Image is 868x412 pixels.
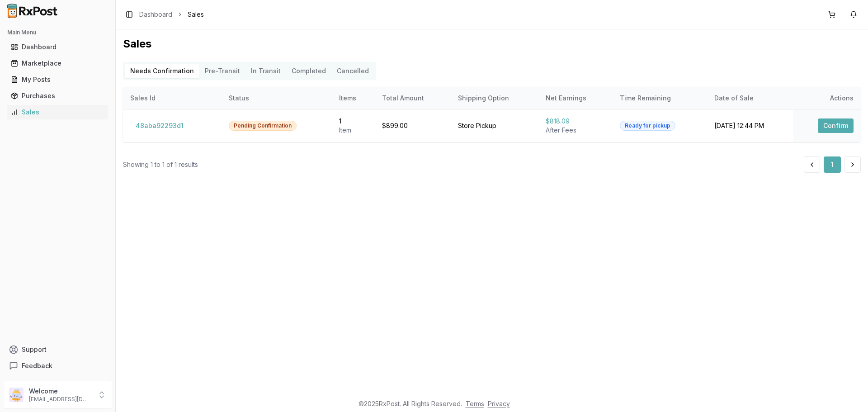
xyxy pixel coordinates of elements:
button: Feedback [4,358,112,374]
button: Completed [286,64,331,78]
img: RxPost Logo [4,4,61,18]
h1: Sales [123,37,861,51]
button: Support [4,341,112,358]
div: Dashboard [11,43,104,52]
button: Confirm [818,118,854,133]
div: Purchases [11,91,104,100]
th: Sales Id [123,87,222,109]
button: Pre-Transit [199,64,245,78]
p: [EMAIL_ADDRESS][DOMAIN_NAME] [29,396,92,403]
th: Actions [793,87,861,109]
div: Marketplace [11,59,104,68]
a: Purchases [7,88,108,104]
div: [DATE] 12:44 PM [714,121,786,130]
th: Net Earnings [538,87,613,109]
button: Cancelled [331,64,374,78]
th: Total Amount [375,87,451,109]
a: Marketplace [7,55,108,71]
div: Sales [11,108,104,117]
button: In Transit [245,64,286,78]
span: Feedback [22,361,52,370]
button: 48aba92293d1 [130,118,189,133]
div: Ready for pickup [620,121,675,131]
th: Status [222,87,332,109]
button: Needs Confirmation [125,64,199,78]
a: Privacy [488,400,510,407]
div: $899.00 [382,121,443,130]
p: Welcome [29,387,92,396]
div: My Posts [11,75,104,84]
h2: Main Menu [7,29,108,36]
a: Terms [466,400,484,407]
img: User avatar [9,388,24,402]
nav: breadcrumb [139,10,204,19]
button: Marketplace [4,56,112,71]
th: Shipping Option [451,87,539,109]
div: Store Pickup [458,121,532,130]
div: After Fees [546,126,605,135]
a: Dashboard [7,39,108,55]
a: My Posts [7,71,108,88]
th: Date of Sale [707,87,793,109]
button: Purchases [4,89,112,103]
div: Showing 1 to 1 of 1 results [123,160,198,169]
a: Dashboard [139,10,172,19]
div: $818.09 [546,117,605,126]
button: 1 [824,156,841,173]
button: Sales [4,105,112,119]
button: My Posts [4,72,112,87]
a: Sales [7,104,108,120]
button: Dashboard [4,40,112,54]
th: Items [332,87,374,109]
span: Sales [188,10,204,19]
div: 1 [339,117,367,126]
th: Time Remaining [613,87,707,109]
div: Pending Confirmation [229,121,297,131]
div: Item [339,126,367,135]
